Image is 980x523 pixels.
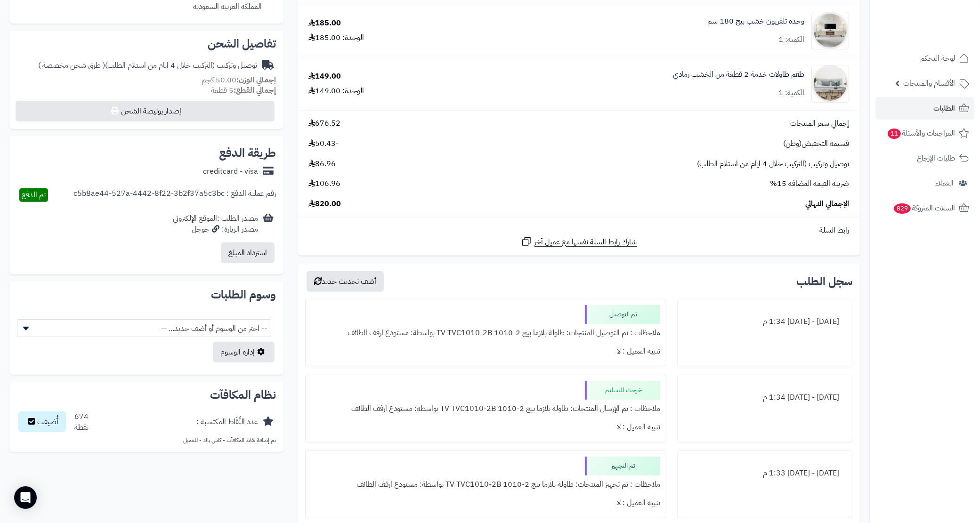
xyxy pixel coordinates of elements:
[17,320,271,338] span: -- اختر من الوسوم أو أضف جديد... --
[796,276,852,287] h3: سجل الطلب
[219,147,276,159] h2: طريقة الدفع
[521,236,637,248] a: شارك رابط السلة نفسها مع عميل آخر
[790,118,849,129] span: إجمالي سعر المنتجات
[17,319,271,337] span: -- اختر من الوسوم أو أضف جديد... --
[17,289,276,300] h2: وسوم الطلبات
[307,271,384,292] button: أضف تحديث جديد
[173,224,258,235] div: مصدر الزيارة: جوجل
[38,60,257,71] div: توصيل وتركيب (التركيب خلال 4 ايام من استلام الطلب)
[778,34,804,45] div: الكمية: 1
[875,147,974,169] a: طلبات الإرجاع
[308,178,340,189] span: 106.96
[311,400,660,418] div: ملاحظات : تم الإرسال المنتجات: طاولة بلازما بيج 2-1010 TV TVC1010-2B بواسطة: مستودع ارفف الطائف
[74,411,89,433] div: 674
[22,189,46,201] span: تم الدفع
[535,237,637,248] span: شارك رابط السلة نفسها مع عميل آخر
[888,129,901,139] span: 11
[308,138,339,149] span: -50.43
[236,74,276,86] strong: إجمالي الوزن:
[16,101,275,121] button: إصدار بوليصة الشحن
[38,60,105,71] span: ( طرق شحن مخصصة )
[74,422,89,433] div: نقطة
[875,97,974,120] a: الطلبات
[308,71,341,82] div: 149.00
[311,494,660,512] div: تنبيه العميل : لا
[301,225,856,236] div: رابط السلة
[196,417,258,427] div: عدد النِّقَاط المكتسبة :
[673,69,804,80] a: طقم طاولات خدمة 2 قطعة من الخشب رمادي
[203,166,258,177] div: creditcard - visa
[311,324,660,342] div: ملاحظات : تم التوصيل المنتجات: طاولة بلازما بيج 2-1010 TV TVC1010-2B بواسطة: مستودع ارفف الطائف
[933,102,955,115] span: الطلبات
[17,389,276,401] h2: نظام المكافآت
[308,18,341,29] div: 185.00
[14,486,37,509] div: Open Intercom Messenger
[683,313,846,331] div: [DATE] - [DATE] 1:34 م
[17,436,276,444] p: تم إضافة نقاط المكافآت - كاش باك - للعميل
[221,242,275,263] button: استرداد المبلغ
[893,201,955,215] span: السلات المتروكة
[311,475,660,494] div: ملاحظات : تم تجهيز المنتجات: طاولة بلازما بيج 2-1010 TV TVC1010-2B بواسطة: مستودع ارفف الطائف
[308,32,364,43] div: الوحدة: 185.00
[783,138,849,149] span: قسيمة التخفيض(وطن)
[707,16,804,27] a: وحدة تلفزيون خشب بيج 180 سم
[875,197,974,219] a: السلات المتروكة829
[17,38,276,49] h2: تفاصيل الشحن
[18,411,66,432] button: أُضيفت
[202,74,276,86] small: 50.00 كجم
[308,118,340,129] span: 676.52
[812,65,849,103] img: 1752911431-1-90x90.jpg
[308,159,336,169] span: 86.96
[683,388,846,407] div: [DATE] - [DATE] 1:34 م
[311,342,660,361] div: تنبيه العميل : لا
[903,77,955,90] span: الأقسام والمنتجات
[308,199,341,209] span: 820.00
[308,86,364,97] div: الوحدة: 149.00
[778,88,804,98] div: الكمية: 1
[311,418,660,436] div: تنبيه العميل : لا
[73,188,276,202] div: رقم عملية الدفع : c5b8ae44-527a-4442-8f22-3b2f37a5c3bc
[213,342,275,362] a: إدارة الوسوم
[234,85,276,96] strong: إجمالي القطع:
[770,178,849,189] span: ضريبة القيمة المضافة 15%
[917,152,955,165] span: طلبات الإرجاع
[211,85,276,96] small: 5 قطعة
[875,122,974,145] a: المراجعات والأسئلة11
[683,464,846,483] div: [DATE] - [DATE] 1:33 م
[173,213,258,235] div: مصدر الطلب :الموقع الإلكتروني
[875,172,974,194] a: العملاء
[935,177,954,190] span: العملاء
[875,47,974,70] a: لوحة التحكم
[805,199,849,209] span: الإجمالي النهائي
[697,159,849,169] span: توصيل وتركيب (التركيب خلال 4 ايام من استلام الطلب)
[585,305,660,324] div: تم التوصيل
[585,457,660,475] div: تم التجهيز
[812,12,849,49] img: 1750501109-220601011472-90x90.jpg
[887,127,955,140] span: المراجعات والأسئلة
[585,381,660,400] div: خرجت للتسليم
[920,52,955,65] span: لوحة التحكم
[894,203,911,214] span: 829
